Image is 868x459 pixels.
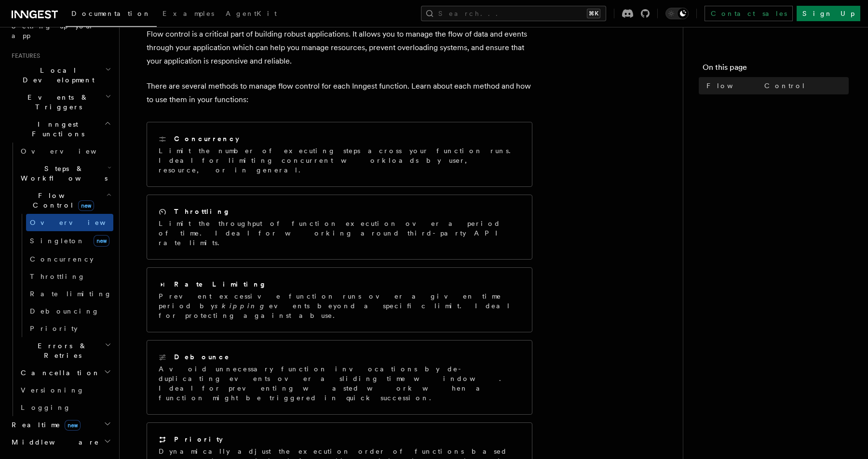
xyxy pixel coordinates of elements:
[8,17,113,44] a: Setting up your app
[163,10,214,17] span: Examples
[17,368,100,378] span: Cancellation
[30,290,112,298] span: Rate limiting
[8,119,104,139] span: Inngest Functions
[665,8,689,19] button: Toggle dark mode
[26,231,113,250] a: Singletonnew
[8,52,40,60] span: Features
[157,3,220,26] a: Examples
[421,6,606,21] button: Search...⌘K
[78,200,94,211] span: new
[220,3,283,26] a: AgentKit
[8,433,113,451] button: Middleware
[147,122,532,187] a: ConcurrencyLimit the number of executing steps across your function runs. Ideal for limiting conc...
[174,352,230,362] h2: Debounce
[17,337,113,364] button: Errors & Retries
[159,219,520,248] p: Limit the throughput of function execution over a period of time. Ideal for working around third-...
[159,146,520,175] p: Limit the number of executing steps across your function runs. Ideal for limiting concurrent work...
[8,116,113,143] button: Inngest Functions
[703,62,849,77] h4: On this page
[17,381,113,399] a: Versioning
[174,207,231,216] h2: Throttling
[8,437,99,447] span: Middleware
[8,62,113,89] button: Local Development
[17,364,113,381] button: Cancellation
[26,302,113,320] a: Debouncing
[8,416,113,433] button: Realtimenew
[26,320,113,337] a: Priority
[30,255,94,263] span: Concurrency
[147,79,532,106] p: There are several methods to manage flow control for each Inngest function. Learn about each meth...
[147,195,532,260] a: ThrottlingLimit the throughput of function execution over a period of time. Ideal for working aro...
[94,235,109,247] span: new
[797,6,860,21] a: Sign Up
[30,237,85,245] span: Singleton
[174,279,267,289] h2: Rate Limiting
[8,420,81,430] span: Realtime
[17,143,113,160] a: Overview
[17,399,113,416] a: Logging
[174,434,223,444] h2: Priority
[21,404,71,411] span: Logging
[705,6,793,21] a: Contact sales
[8,66,105,85] span: Local Development
[17,164,108,183] span: Steps & Workflows
[21,386,84,394] span: Versioning
[26,285,113,302] a: Rate limiting
[30,219,129,226] span: Overview
[703,77,849,94] a: Flow Control
[26,250,113,268] a: Concurrency
[30,307,99,315] span: Debouncing
[8,143,113,416] div: Inngest Functions
[66,3,157,27] a: Documentation
[8,92,105,112] span: Events & Triggers
[215,302,269,310] em: skipping
[174,134,239,144] h2: Concurrency
[147,27,532,68] p: Flow control is a critical part of building robust applications. It allows you to manage the flow...
[26,268,113,285] a: Throttling
[17,191,106,210] span: Flow Control
[587,9,600,18] kbd: ⌘K
[30,325,78,332] span: Priority
[26,214,113,231] a: Overview
[65,420,81,431] span: new
[21,147,120,155] span: Overview
[159,364,520,403] p: Avoid unnecessary function invocations by de-duplicating events over a sliding time window. Ideal...
[17,341,105,360] span: Errors & Retries
[17,187,113,214] button: Flow Controlnew
[8,89,113,116] button: Events & Triggers
[71,10,151,17] span: Documentation
[17,214,113,337] div: Flow Controlnew
[30,273,85,280] span: Throttling
[159,291,520,320] p: Prevent excessive function runs over a given time period by events beyond a specific limit. Ideal...
[147,267,532,332] a: Rate LimitingPrevent excessive function runs over a given time period byskippingevents beyond a s...
[147,340,532,415] a: DebounceAvoid unnecessary function invocations by de-duplicating events over a sliding time windo...
[226,10,277,17] span: AgentKit
[706,81,806,91] span: Flow Control
[17,160,113,187] button: Steps & Workflows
